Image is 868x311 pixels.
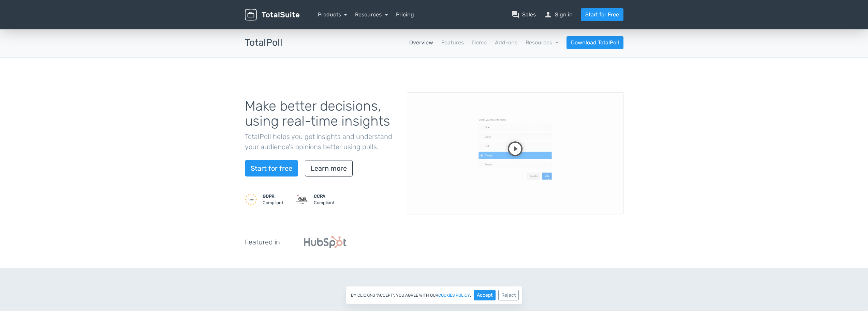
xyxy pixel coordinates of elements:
[472,39,487,47] a: Demo
[495,39,517,47] a: Add-ons
[544,11,552,19] span: person
[245,193,257,206] img: GDPR
[305,160,353,176] a: Learn more
[474,290,496,300] button: Accept
[511,11,536,19] a: question_answerSales
[441,39,464,47] a: Features
[498,290,519,300] button: Reject
[314,193,335,206] small: Compliant
[263,194,275,199] strong: GDPR
[345,286,523,304] div: By clicking "Accept", you agree with our .
[409,39,433,47] a: Overview
[511,11,519,19] span: question_answer
[245,38,282,48] h3: TotalPoll
[304,236,347,248] img: Hubspot
[438,293,470,297] a: cookies policy
[355,11,388,18] a: Resources
[296,193,308,206] img: CCPA
[396,11,414,19] a: Pricing
[245,238,280,246] h5: Featured in
[526,39,558,46] a: Resources
[544,11,573,19] a: personSign in
[245,160,298,176] a: Start for free
[581,8,623,21] a: Start for Free
[567,36,623,49] a: Download TotalPoll
[245,131,397,152] p: TotalPoll helps you get insights and understand your audience's opinions better using polls.
[263,193,283,206] small: Compliant
[314,194,325,199] strong: CCPA
[245,99,397,129] h1: Make better decisions, using real-time insights
[245,9,299,21] img: TotalSuite for WordPress
[318,11,347,18] a: Products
